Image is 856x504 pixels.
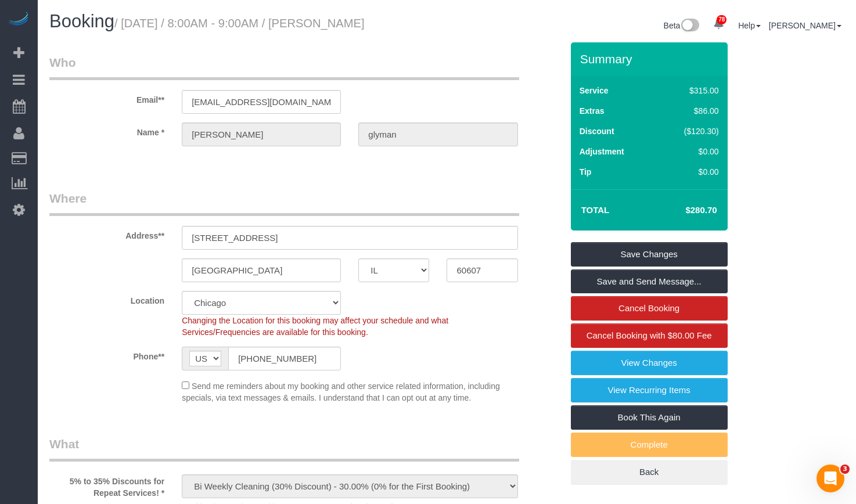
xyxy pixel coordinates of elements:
a: View Recurring Items [571,378,728,402]
small: / [DATE] / 8:00AM - 9:00AM / [PERSON_NAME] [114,17,365,30]
span: 3 [840,465,850,474]
legend: What [49,435,519,462]
span: Send me reminders about my booking and other service related information, including specials, via... [182,381,500,402]
a: Cancel Booking with $80.00 Fee [571,323,728,348]
label: 5% to 35% Discounts for Repeat Services! * [41,471,173,499]
a: 78 [707,12,730,37]
a: Cancel Booking [571,296,728,321]
a: Save and Send Message... [571,269,728,294]
a: Book This Again [571,405,728,430]
label: Extras [580,105,605,117]
label: Name * [41,123,173,138]
div: ($120.30) [660,125,718,137]
a: Save Changes [571,242,728,267]
input: Zip Code** [447,258,517,282]
span: Booking [49,11,114,31]
h4: $280.70 [650,206,717,215]
a: Back [571,460,728,484]
span: 78 [717,15,726,24]
a: View Changes [571,351,728,375]
a: Help [738,21,761,30]
iframe: Intercom live chat [817,465,844,492]
label: Service [580,85,609,96]
label: Discount [580,125,614,137]
label: Location [41,291,173,307]
span: Cancel Booking with $80.00 Fee [587,330,712,340]
label: Tip [580,166,592,178]
strong: Total [581,205,610,215]
label: Adjustment [580,146,624,157]
legend: Where [49,190,519,216]
span: Changing the Location for this booking may affect your schedule and what Services/Frequencies are... [182,316,448,337]
h3: Summary [580,52,722,66]
input: First Name** [182,123,341,146]
a: Beta [664,21,700,30]
div: $0.00 [660,166,718,178]
div: $315.00 [660,85,718,96]
legend: Who [49,54,519,80]
input: Last Name* [358,123,517,146]
img: Automaid Logo [7,12,30,28]
div: $86.00 [660,105,718,117]
a: [PERSON_NAME] [769,21,841,30]
img: New interface [680,19,699,34]
div: $0.00 [660,146,718,157]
